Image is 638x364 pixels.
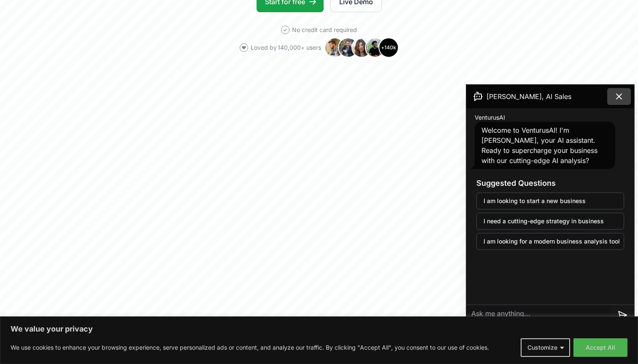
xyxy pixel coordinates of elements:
span: Welcome to VenturusAI! I'm [PERSON_NAME], your AI assistant. Ready to supercharge your business w... [481,126,597,165]
span: VenturusAI [475,113,505,122]
p: We value your privacy [11,324,627,334]
button: I am looking for a modern business analysis tool [476,233,624,250]
span: [PERSON_NAME], AI Sales [487,91,571,102]
button: I am looking to start a new business [476,193,624,209]
img: Avatar 4 [365,37,385,58]
img: Avatar 1 [324,37,345,58]
img: Avatar 2 [338,37,358,58]
h3: Suggested Questions [476,177,624,189]
button: I need a cutting-edge strategy in business [476,213,624,230]
p: We use cookies to enhance your browsing experience, serve personalized ads or content, and analyz... [11,343,489,353]
img: Avatar 3 [351,37,372,58]
button: Accept All [573,338,627,357]
button: Customize [521,338,570,357]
